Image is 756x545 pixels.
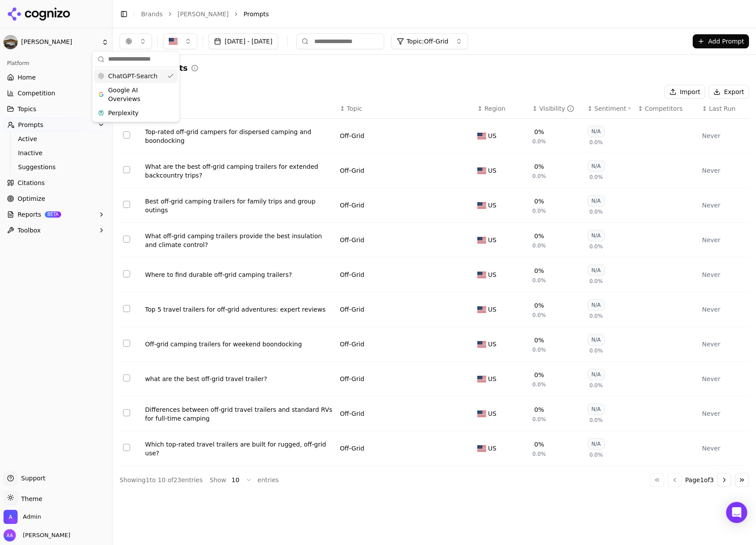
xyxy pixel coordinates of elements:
[4,35,18,49] img: Bowlus
[534,371,544,379] div: 0%
[108,86,164,103] span: Google AI Overviews
[532,242,546,249] span: 0.0%
[665,85,705,99] button: Import
[18,134,94,143] span: Active
[145,305,333,314] a: Top 5 travel trailers for off-grid adventures: expert reviews
[488,166,496,175] span: US
[123,270,130,277] button: Select row 5
[488,409,496,418] span: US
[123,131,130,138] button: Select row 1
[588,230,605,241] div: N/A
[634,99,698,119] th: Competitors
[534,301,544,310] div: 0%
[123,201,130,208] button: Select row 3
[340,201,364,210] div: Off-Grid
[488,305,496,314] span: US
[488,270,496,279] span: US
[340,409,364,418] a: Off-Grid
[588,104,631,113] div: ↕Sentiment
[145,405,333,423] a: Differences between off-grid travel trailers and standard RVs for full-time camping
[532,138,546,145] span: 0.0%
[18,89,55,98] span: Competition
[92,67,179,122] div: Suggestions
[4,86,109,100] button: Competition
[340,305,364,314] div: Off-Grid
[534,440,544,449] div: 0%
[340,131,364,140] a: Off-Grid
[588,299,605,311] div: N/A
[477,445,486,452] img: US flag
[474,99,529,119] th: Region
[532,346,546,353] span: 0.0%
[18,210,41,219] span: Reports
[702,305,745,314] div: Never
[685,476,714,484] span: Page 1 of 3
[18,120,44,129] span: Prompts
[4,223,109,237] button: Toolbox
[588,126,605,137] div: N/A
[534,266,544,275] div: 0%
[18,474,45,483] span: Support
[407,37,449,46] span: Topic: Off-Grid
[702,104,745,113] div: ↕Last Run
[258,476,279,484] span: entries
[123,305,130,312] button: Select row 6
[588,195,605,207] div: N/A
[141,11,163,18] a: Brands
[18,163,94,171] span: Suggestions
[532,173,546,180] span: 0.0%
[532,451,546,458] span: 0.0%
[589,243,603,250] span: 0.0%
[169,37,178,46] img: United States
[45,211,61,218] span: BETA
[18,105,36,113] span: Topics
[488,201,496,210] span: US
[534,127,544,136] div: 0%
[108,72,157,80] span: ChatGPT-Search
[584,99,635,119] th: sentiment
[145,197,333,214] a: Best off-grid camping trailers for family trips and group outings
[4,176,109,190] a: Citations
[4,118,109,132] button: Prompts
[532,312,546,319] span: 0.0%
[709,85,749,99] button: Export
[539,104,574,113] div: Visibility
[15,147,98,159] a: Inactive
[145,440,333,458] a: Which top-rated travel trailers are built for rugged, off-grid use?
[123,166,130,173] button: Select row 2
[477,341,486,348] img: US flag
[532,416,546,423] span: 0.0%
[4,207,109,222] button: ReportsBETA
[534,197,544,206] div: 0%
[145,374,333,383] div: what are the best off-grid travel trailer?
[123,444,130,451] button: Select row 10
[340,236,364,244] a: Off-Grid
[340,166,364,175] a: Off-Grid
[208,33,278,49] button: [DATE] - [DATE]
[698,99,749,119] th: Last Run
[588,265,605,276] div: N/A
[4,192,109,206] a: Optimize
[340,374,364,383] div: Off-Grid
[210,476,226,484] span: Show
[532,381,546,388] span: 0.0%
[145,127,333,145] a: Top-rated off-grid campers for dispersed camping and boondocking
[532,277,546,284] span: 0.0%
[4,510,41,524] button: Open organization switcher
[488,444,496,453] span: US
[145,104,333,113] div: ↕Prompt
[4,56,109,70] div: Platform
[588,438,605,450] div: N/A
[340,270,364,279] a: Off-Grid
[15,161,98,173] a: Suggestions
[340,104,470,113] div: ↕Topic
[340,340,364,349] a: Off-Grid
[702,131,745,140] div: Never
[589,139,603,146] span: 0.0%
[244,10,269,18] span: Prompts
[477,376,486,382] img: US flag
